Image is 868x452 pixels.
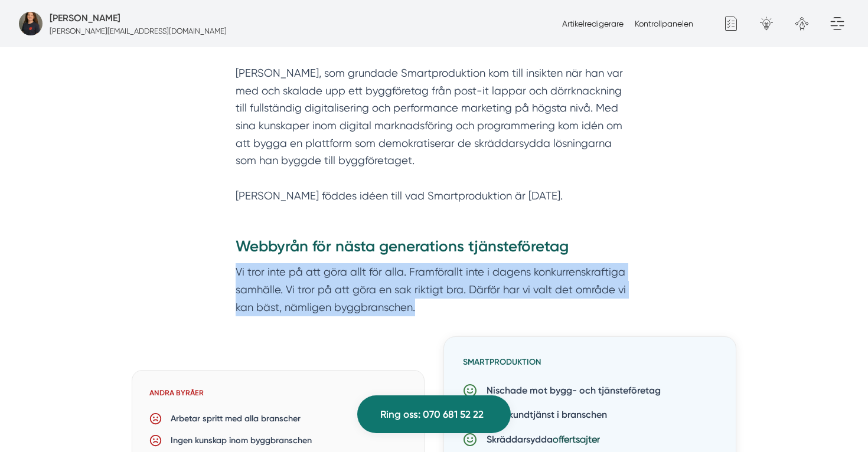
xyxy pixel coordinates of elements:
[477,383,661,398] p: Nischade mot bygg- och tjänsteföretag
[19,12,43,35] img: foretagsbild-pa-smartproduktion-ett-foretag-i-dalarnas-lan.jpg
[149,387,407,407] h6: Andra byråer
[236,64,632,205] p: [PERSON_NAME], som grundade Smartproduktion kom till insikten när han var med och skalade upp ett...
[236,263,632,316] p: Vi tror inte på att göra allt för alla. Framförallt inte i dagens konkurrenskraftiga samhälle. Vi...
[162,412,300,425] p: Arbetar spritt med alla branscher
[50,25,227,37] p: [PERSON_NAME][EMAIL_ADDRESS][DOMAIN_NAME]
[50,11,120,25] h5: Administratör
[562,19,624,28] a: Artikelredigerare
[635,19,693,28] a: Kontrollpanelen
[477,407,607,422] p: Bäst kundtjänst i branschen
[380,407,484,422] span: Ring oss: 070 681 52 22
[463,356,717,378] h6: Smartproduktion
[477,432,600,447] p: Skräddarsydda
[162,434,311,447] p: Ingen kunskap inom byggbranschen
[553,434,600,445] a: offertsajter
[236,236,632,263] h3: Webbyrån för nästa generations tjänsteföretag
[357,395,511,433] a: Ring oss: 070 681 52 22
